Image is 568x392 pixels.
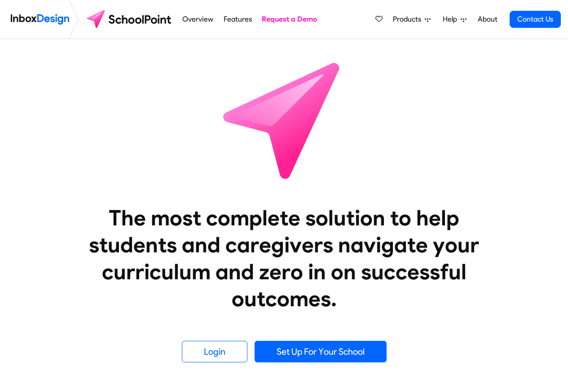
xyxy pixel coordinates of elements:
[83,9,177,30] img: schoolpoint logo
[389,10,434,28] a: Products
[71,204,498,312] heading: The most complete solution to help students and caregivers navigate your curriculum and zero in o...
[510,11,561,28] a: Contact Us
[182,341,247,362] a: Login
[393,14,425,25] span: Products
[443,14,461,25] span: Help
[260,10,320,28] a: Request a Demo
[221,10,254,28] a: Features
[255,341,387,362] a: Set Up For Your School
[180,10,216,28] a: Overview
[475,10,500,28] a: About
[203,39,365,201] img: icon_schoolpoint.svg
[439,10,470,28] a: Help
